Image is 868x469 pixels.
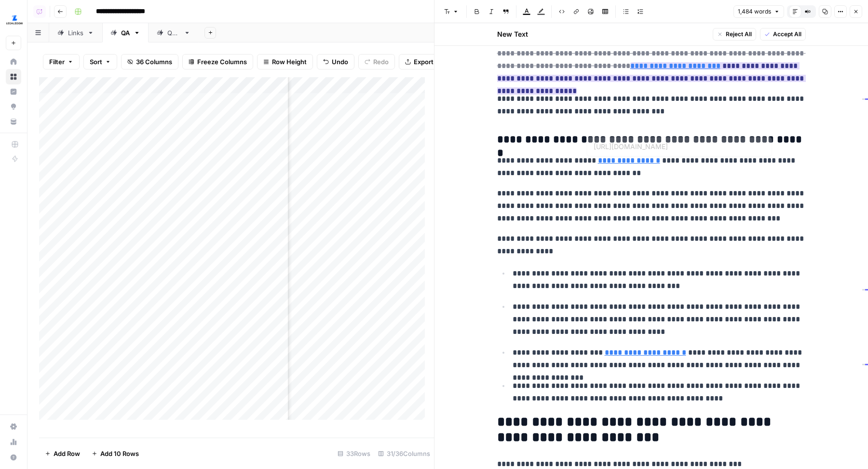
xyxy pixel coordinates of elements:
[6,8,21,32] button: Workspace: LegalZoom
[6,84,21,99] a: Insights
[358,54,395,69] button: Redo
[6,450,21,465] button: Help + Support
[733,5,784,18] button: 1,484 words
[149,23,199,42] a: QA2
[334,446,374,461] div: 33 Rows
[136,57,172,67] span: 36 Columns
[773,30,801,39] span: Accept All
[86,446,145,461] button: Add 10 Rows
[497,29,528,39] h2: New Text
[49,23,102,42] a: Links
[121,54,178,69] button: 36 Columns
[373,57,389,67] span: Redo
[121,28,130,38] div: QA
[713,28,756,41] button: Reject All
[317,54,354,69] button: Undo
[6,434,21,450] a: Usage
[374,446,434,461] div: 31/36 Columns
[414,57,448,67] span: Export CSV
[332,57,348,67] span: Undo
[100,449,139,458] span: Add 10 Rows
[49,57,65,67] span: Filter
[6,11,23,28] img: LegalZoom Logo
[760,28,806,41] button: Accept All
[197,57,247,67] span: Freeze Columns
[167,28,180,38] div: QA2
[182,54,253,69] button: Freeze Columns
[272,57,307,67] span: Row Height
[726,30,752,39] span: Reject All
[68,28,83,38] div: Links
[399,54,454,69] button: Export CSV
[6,99,21,114] a: Opportunities
[43,54,80,69] button: Filter
[6,419,21,434] a: Settings
[738,7,771,16] span: 1,484 words
[257,54,313,69] button: Row Height
[6,69,21,84] a: Browse
[102,23,149,42] a: QA
[39,446,86,461] button: Add Row
[54,449,80,458] span: Add Row
[90,57,102,67] span: Sort
[6,54,21,69] a: Home
[6,114,21,129] a: Your Data
[83,54,117,69] button: Sort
